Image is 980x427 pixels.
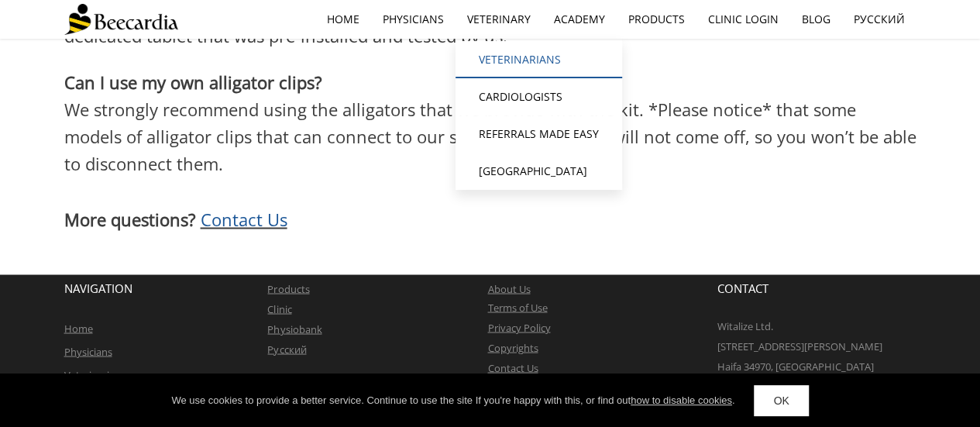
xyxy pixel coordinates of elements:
[456,78,622,115] a: Cardiologists
[754,385,808,416] a: OK
[64,207,196,230] span: More questions?
[717,280,769,295] span: CONTACT
[267,322,322,336] a: Physiobank
[315,2,371,37] a: home
[267,342,306,356] a: Русский
[842,2,916,37] a: Русский
[487,281,530,295] a: About Us
[696,2,790,37] a: Clinic Login
[456,115,622,153] a: Referrals Made Easy
[456,2,542,37] a: Veterinary
[717,339,882,353] span: [STREET_ADDRESS][PERSON_NAME]
[64,321,93,335] a: Home
[171,393,734,408] div: We use cookies to provide a better service. Continue to use the site If you're happy with this, o...
[456,41,622,78] a: Veterinarians
[542,2,617,37] a: Academy
[273,281,309,295] a: roducts
[201,207,287,230] a: Contact Us
[64,367,126,381] a: Veterinarians
[617,2,696,37] a: Products
[717,359,874,373] span: Haifa 34970, [GEOGRAPHIC_DATA]
[487,360,538,374] a: Contact Us
[64,344,112,358] a: Physicians
[487,340,538,354] a: Copyrights
[487,300,547,314] a: Terms of Use
[717,319,773,332] span: Witalize Ltd.
[64,71,322,94] span: Can I use my own alligator clips?
[790,2,842,37] a: Blog
[267,281,273,295] a: P
[631,394,732,406] a: how to disable cookies
[267,301,291,315] a: Clinic
[64,4,178,35] img: Beecardia
[64,280,132,295] span: NAVIGATION
[456,153,622,190] a: [GEOGRAPHIC_DATA]
[64,98,916,175] span: We strongly recommend using the alligators that we provide with the kit. *Please notice* that som...
[487,320,550,334] a: Privacy Policy
[371,2,456,37] a: Physicians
